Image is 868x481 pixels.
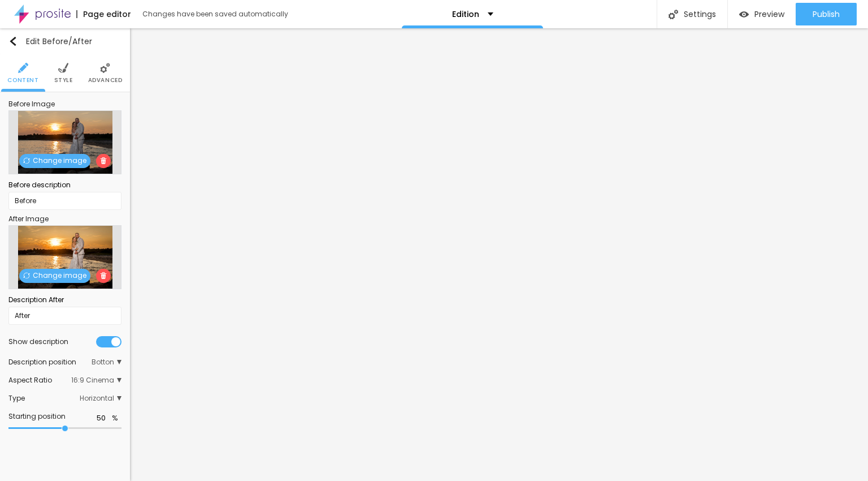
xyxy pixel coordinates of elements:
span: Horizontal [80,395,121,402]
div: Changes have been saved automatically [142,11,288,18]
div: Description After [8,295,121,305]
img: Icone [8,37,18,46]
div: Edit Before/After [8,37,92,46]
img: Icone [23,157,30,164]
span: 16:9 Cinema [71,377,121,384]
button: % [108,414,121,423]
span: Change image [19,154,90,168]
div: Aspect Ratio [8,377,71,384]
img: Icone [58,63,68,73]
img: Icone [100,272,107,279]
img: Icone [18,63,28,73]
img: Icone [669,10,678,19]
span: Advanced [88,78,123,83]
div: Show description [8,338,96,345]
img: Icone [100,63,110,73]
iframe: Editor [130,28,868,481]
span: Publish [813,10,840,19]
div: Description position [8,359,92,366]
button: Preview [728,3,796,25]
div: Before Image [8,101,121,108]
div: After Image [8,216,121,222]
span: Botton [92,359,121,366]
img: view-1.svg [739,10,749,19]
span: Style [54,78,73,83]
img: Icone [23,272,30,279]
div: Type [8,395,80,402]
p: Edition [452,10,479,18]
button: Publish [796,3,857,25]
span: Change image [19,269,90,283]
div: Starting position [8,413,88,420]
img: Icone [100,157,107,164]
span: Preview [754,10,784,19]
div: Before description [8,180,121,190]
div: Page editor [76,10,131,18]
span: Content [7,78,38,83]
